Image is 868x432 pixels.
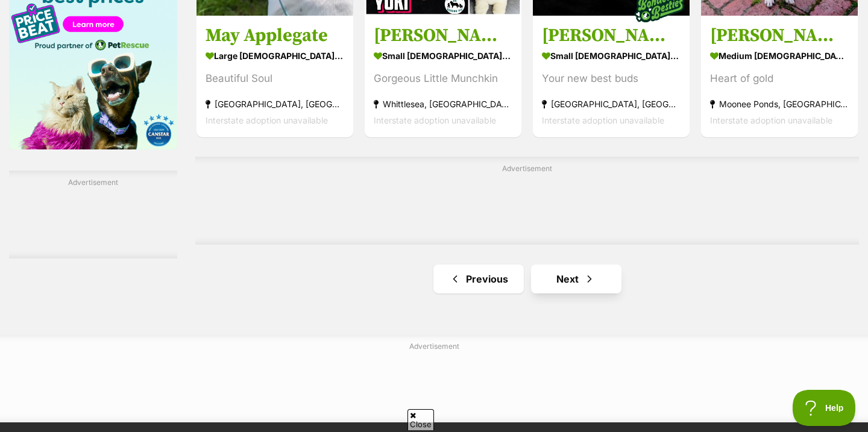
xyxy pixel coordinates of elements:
div: Heart of gold [710,70,849,87]
h3: [PERSON_NAME] [710,24,849,47]
strong: medium [DEMOGRAPHIC_DATA] Dog [710,47,849,64]
span: Interstate adoption unavailable [206,115,328,125]
strong: Whittlesea, [GEOGRAPHIC_DATA] [374,96,512,112]
span: Interstate adoption unavailable [710,115,832,125]
span: Close [407,409,434,430]
strong: [GEOGRAPHIC_DATA], [GEOGRAPHIC_DATA] [206,96,344,112]
span: Interstate adoption unavailable [542,115,664,125]
div: Gorgeous Little Munchkin [374,70,512,87]
iframe: Help Scout Beacon - Open [793,390,856,426]
div: Your new best buds [542,70,681,87]
h3: [PERSON_NAME] and [PERSON_NAME] [542,24,681,47]
strong: large [DEMOGRAPHIC_DATA] Dog [206,47,344,64]
a: May Applegate large [DEMOGRAPHIC_DATA] Dog Beautiful Soul [GEOGRAPHIC_DATA], [GEOGRAPHIC_DATA] In... [197,15,353,137]
strong: [GEOGRAPHIC_DATA], [GEOGRAPHIC_DATA] [542,96,681,112]
a: [PERSON_NAME] and [PERSON_NAME] small [DEMOGRAPHIC_DATA] Dog Your new best buds [GEOGRAPHIC_DATA]... [533,15,690,137]
strong: small [DEMOGRAPHIC_DATA] Dog [374,47,512,64]
a: [PERSON_NAME] small [DEMOGRAPHIC_DATA] Dog Gorgeous Little Munchkin Whittlesea, [GEOGRAPHIC_DATA]... [365,15,521,137]
div: Beautiful Soul [206,70,344,87]
h3: [PERSON_NAME] [374,24,512,47]
div: Advertisement [195,157,859,245]
a: [PERSON_NAME] medium [DEMOGRAPHIC_DATA] Dog Heart of gold Moonee Ponds, [GEOGRAPHIC_DATA] Interst... [701,15,858,137]
strong: small [DEMOGRAPHIC_DATA] Dog [542,47,681,64]
div: Advertisement [9,171,177,258]
span: Interstate adoption unavailable [374,115,496,125]
strong: Moonee Ponds, [GEOGRAPHIC_DATA] [710,96,849,112]
h3: May Applegate [206,24,344,47]
a: Previous page [433,265,524,293]
a: Next page [531,265,621,293]
nav: Pagination [195,265,859,293]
